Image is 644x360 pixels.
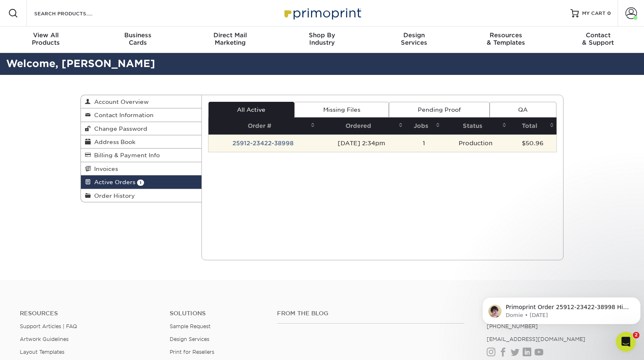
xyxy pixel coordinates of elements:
div: & Support [552,31,644,46]
div: Services [368,31,460,46]
a: Direct MailMarketing [184,26,276,53]
img: Primoprint [281,4,363,22]
td: 25912-23422-38998 [208,134,318,152]
a: [EMAIL_ADDRESS][DOMAIN_NAME] [487,336,585,342]
a: DesignServices [368,26,460,53]
span: Contact [552,31,644,39]
th: Ordered [317,118,405,134]
td: $50.96 [509,134,556,152]
a: Invoices [81,162,201,175]
span: 2 [633,332,639,338]
h4: From the Blog [277,310,464,317]
a: All Active [208,102,294,118]
a: Design Services [170,336,209,342]
a: BusinessCards [92,26,184,53]
span: Design [368,31,460,39]
span: Resources [460,31,552,39]
h4: Resources [20,310,157,317]
a: Sample Request [170,323,211,329]
span: Account Overview [91,98,149,105]
td: Production [443,134,509,152]
span: Order History [91,192,135,199]
a: Missing Files [294,102,389,118]
a: Billing & Payment Info [81,149,201,162]
span: Address Book [91,139,135,145]
th: Total [509,118,556,134]
div: & Templates [460,31,552,46]
a: Order History [81,189,201,202]
input: SEARCH PRODUCTS..... [33,8,114,18]
span: Contact Information [91,112,154,118]
span: Shop By [276,31,368,39]
div: Cards [92,31,184,46]
a: Contact& Support [552,26,644,53]
span: MY CART [582,10,606,17]
th: Order # [208,118,318,134]
a: Active Orders 1 [81,175,201,189]
a: Contact Information [81,108,201,122]
a: Shop ByIndustry [276,26,368,53]
span: Business [92,31,184,39]
iframe: Intercom notifications message [479,280,644,338]
h4: Solutions [170,310,264,317]
div: Marketing [184,31,276,46]
td: 1 [405,134,443,152]
th: Jobs [405,118,443,134]
span: Active Orders [91,179,135,185]
th: Status [443,118,509,134]
div: Industry [276,31,368,46]
span: 0 [607,10,611,16]
a: Account Overview [81,95,201,108]
a: Resources& Templates [460,26,552,53]
a: Support Articles | FAQ [20,323,77,329]
span: Change Password [91,125,147,132]
span: Billing & Payment Info [91,152,160,158]
span: Invoices [91,166,118,172]
a: Change Password [81,122,201,135]
a: QA [490,102,556,118]
a: Address Book [81,135,201,149]
span: Direct Mail [184,31,276,39]
td: [DATE] 2:34pm [317,134,405,152]
a: Pending Proof [389,102,489,118]
a: Print for Resellers [170,349,214,355]
iframe: Intercom live chat [616,332,636,352]
span: 1 [137,180,144,186]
